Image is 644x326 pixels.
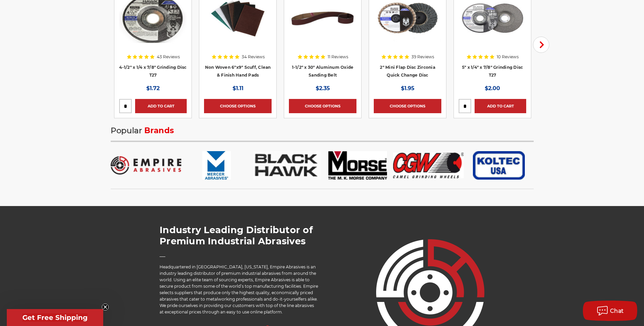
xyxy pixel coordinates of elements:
[583,301,637,321] button: Chat
[401,85,415,91] span: $1.95
[111,126,142,135] span: Popular
[462,65,523,78] a: 5" x 1/4" x 7/8" Grinding Disc T27
[289,99,356,113] a: Choose Options
[464,151,534,180] img: Koltec USA
[233,85,243,91] span: $1.11
[160,224,318,247] h2: Industry Leading Distributor of Premium Industrial Abrasives
[102,304,109,310] button: Close teaser
[380,65,435,78] a: 2" Mini Flap Disc Zirconia Quick Change Disc
[135,99,187,113] a: Add to Cart
[485,85,500,91] span: $2.00
[475,99,526,113] a: Add to Cart
[610,308,624,314] span: Chat
[252,151,323,180] img: Black Hawk
[292,65,354,78] a: 1-1/2" x 30" Aluminum Oxide Sanding Belt
[393,151,464,180] img: CGW
[204,99,272,113] a: Choose Options
[146,85,160,91] span: $1.72
[181,151,252,180] img: Mercer
[7,309,103,326] div: Get Free ShippingClose teaser
[144,126,174,135] span: Brands
[119,65,186,78] a: 4-1/2" x 1/4 x 7/8" Grinding Disc T27
[22,313,88,322] span: Get Free Shipping
[533,37,549,53] button: Next
[316,85,330,91] span: $2.35
[374,99,441,113] a: Choose Options
[323,151,393,180] img: M.K. Morse
[111,151,181,180] img: Empire Abrasives
[160,264,318,315] p: Headquartered in [GEOGRAPHIC_DATA], [US_STATE], Empire Abrasives is an industry leading distribut...
[205,65,271,78] a: Non Woven 6"x9" Scuff, Clean & Finish Hand Pads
